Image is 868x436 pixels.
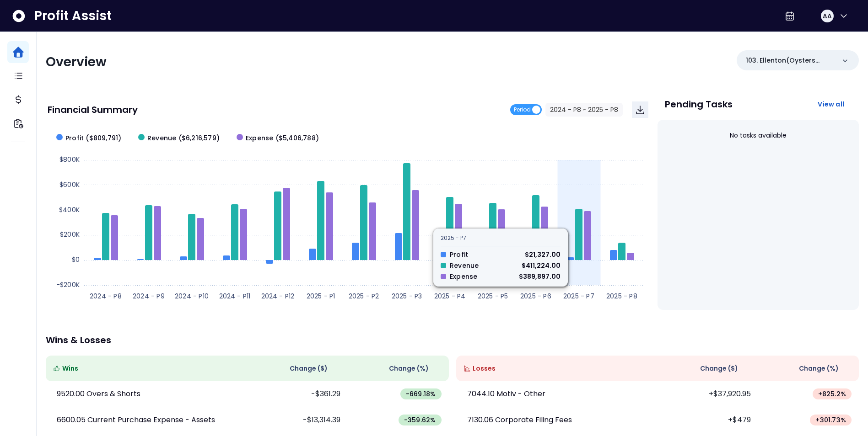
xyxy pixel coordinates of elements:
text: 2025 - P5 [478,292,508,301]
span: Profit ($809,791) [65,133,121,143]
text: $600K [59,180,80,189]
text: $0 [72,255,80,264]
span: Overview [46,53,107,71]
p: Financial Summary [48,105,138,114]
div: No tasks available [665,123,852,148]
text: 2025 - P2 [349,292,379,301]
text: 2024 - P12 [261,292,295,301]
td: +$37,920.95 [658,381,758,407]
span: Revenue ($6,216,579) [147,133,220,143]
span: -359.62 % [404,415,436,425]
p: Pending Tasks [665,100,733,109]
span: Change ( $ ) [700,364,738,373]
text: 2024 - P11 [219,292,251,301]
td: -$13,314.39 [247,407,348,433]
p: 9520.00 Overs & Shorts [57,388,140,399]
span: Change (%) [389,364,429,373]
p: 6600.05 Current Purchase Expense - Assets [57,415,215,425]
text: 2025 - P7 [563,292,594,301]
text: 2025 - P3 [392,292,422,301]
span: AA [823,11,832,21]
p: 7044.10 Motiv - Other [467,388,545,399]
text: 2025 - P1 [307,292,335,301]
span: Period [514,104,531,115]
text: $400K [59,205,80,214]
text: 2024 - P10 [175,292,209,301]
button: View all [810,96,852,112]
text: 2024 - P9 [133,292,165,301]
p: Wins & Losses [46,335,859,345]
td: -$361.29 [247,381,348,407]
text: 2025 - P4 [434,292,466,301]
button: Download [632,101,648,118]
span: Expense ($5,406,788) [246,133,319,143]
span: Wins [62,364,78,373]
span: -669.18 % [406,389,436,399]
text: $200K [60,230,80,239]
text: $800K [59,155,80,164]
button: 2024 - P8 ~ 2025 - P8 [545,103,623,117]
span: View all [818,100,844,109]
text: 2024 - P8 [90,292,122,301]
text: 2025 - P8 [606,292,637,301]
text: 2025 - P6 [520,292,551,301]
span: + 825.2 % [818,389,846,399]
span: Change (%) [799,364,839,373]
span: Change ( $ ) [290,364,328,373]
p: 7130.06 Corporate Filing Fees [467,415,572,425]
text: -$200K [56,280,80,289]
span: + 301.73 % [815,415,846,425]
span: Losses [473,364,496,373]
p: 103. Ellenton(Oysters Rock) [746,56,835,65]
span: Profit Assist [34,8,112,24]
td: +$479 [658,407,758,433]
